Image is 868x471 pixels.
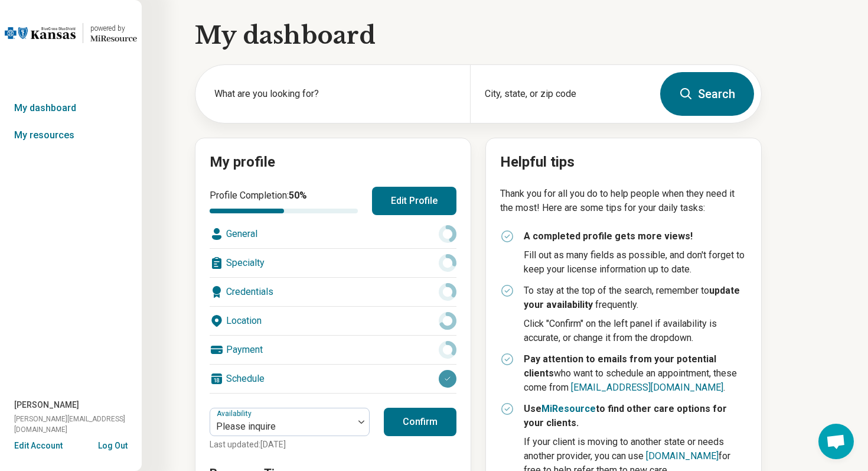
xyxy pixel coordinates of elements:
[384,408,456,436] button: Confirm
[90,23,137,34] div: powered by
[500,187,747,215] p: Thank you for all you do to help people when they need it the most! Here are some tips for your d...
[818,424,854,459] div: Open chat
[524,403,727,428] strong: Use to find other care options for your clients.
[646,450,719,462] a: [DOMAIN_NAME]
[524,284,747,312] p: To stay at the top of the search, remember to frequently.
[210,307,456,335] div: Location
[14,414,142,435] span: [PERSON_NAME][EMAIL_ADDRESS][DOMAIN_NAME]
[210,249,456,277] div: Specialty
[524,248,747,277] p: Fill out as many fields as possible, and don't forget to keep your license information up to date.
[98,440,128,449] button: Log Out
[210,189,358,213] div: Profile Completion:
[524,285,740,310] strong: update your availability
[210,278,456,306] div: Credentials
[372,187,456,215] button: Edit Profile
[500,152,747,173] h2: Helpful tips
[210,336,456,364] div: Payment
[195,19,762,52] h1: My dashboard
[660,72,754,116] button: Search
[210,438,370,451] p: Last updated: [DATE]
[214,87,456,101] label: What are you looking for?
[5,19,76,47] img: Blue Cross Blue Shield Kansas
[217,410,254,418] label: Availability
[14,440,63,452] button: Edit Account
[524,230,693,242] strong: A completed profile gets more views!
[5,19,137,47] a: Blue Cross Blue Shield Kansaspowered by
[14,399,79,411] span: [PERSON_NAME]
[210,365,456,393] div: Schedule
[541,403,596,414] a: MiResource
[289,190,307,201] span: 50 %
[524,353,716,379] strong: Pay attention to emails from your potential clients
[524,317,747,345] p: Click "Confirm" on the left panel if availability is accurate, or change it from the dropdown.
[571,382,723,393] a: [EMAIL_ADDRESS][DOMAIN_NAME]
[210,152,456,173] h2: My profile
[210,220,456,248] div: General
[524,352,747,395] p: who want to schedule an appointment, these come from .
